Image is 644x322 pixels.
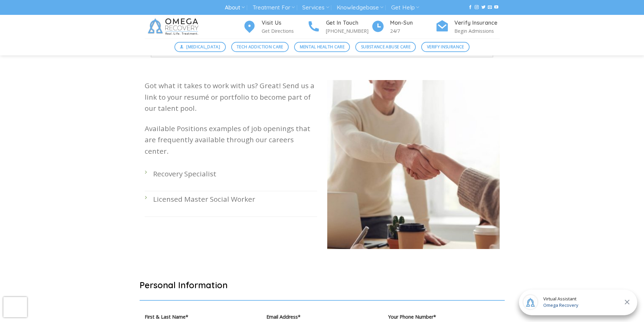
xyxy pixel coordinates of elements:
[231,42,289,52] a: Tech Addiction Care
[435,19,500,35] a: Verify Insurance Begin Admissions
[388,313,500,321] label: Your Phone Number*
[337,1,383,14] a: Knowledgebase
[427,44,464,50] span: Verify Insurance
[145,313,256,321] label: First & Last Name*
[326,19,371,27] h4: Get In Touch
[145,123,317,157] p: Available Positions examples of job openings that are frequently available through our careers ce...
[145,15,204,39] img: Omega Recovery
[475,5,479,10] a: Follow on Instagram
[140,279,505,291] h2: Personal Information
[390,27,435,35] p: 24/7
[225,1,245,14] a: About
[421,42,470,52] a: Verify Insurance
[237,44,283,50] span: Tech Addiction Care
[326,27,371,35] p: [PHONE_NUMBER]
[355,42,416,52] a: Substance Abuse Care
[243,19,307,35] a: Visit Us Get Directions
[294,42,350,52] a: Mental Health Care
[253,1,295,14] a: Treatment For
[391,1,419,14] a: Get Help
[481,5,485,10] a: Follow on Twitter
[153,168,317,179] p: Recovery Specialist
[454,19,500,27] h4: Verify Insurance
[488,5,492,10] a: Send us an email
[266,313,378,321] label: Email Address*
[361,44,410,50] span: Substance Abuse Care
[300,44,344,50] span: Mental Health Care
[307,19,371,35] a: Get In Touch [PHONE_NUMBER]
[262,19,307,27] h4: Visit Us
[145,80,317,114] p: Got what it takes to work with us? Great! Send us a link to your resumé or portfolio to become pa...
[153,194,317,205] p: Licensed Master Social Worker
[454,27,500,35] p: Begin Admissions
[262,27,307,35] p: Get Directions
[494,5,498,10] a: Follow on YouTube
[186,44,220,50] span: [MEDICAL_DATA]
[468,5,472,10] a: Follow on Facebook
[174,42,226,52] a: [MEDICAL_DATA]
[302,1,329,14] a: Services
[390,19,435,27] h4: Mon-Sun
